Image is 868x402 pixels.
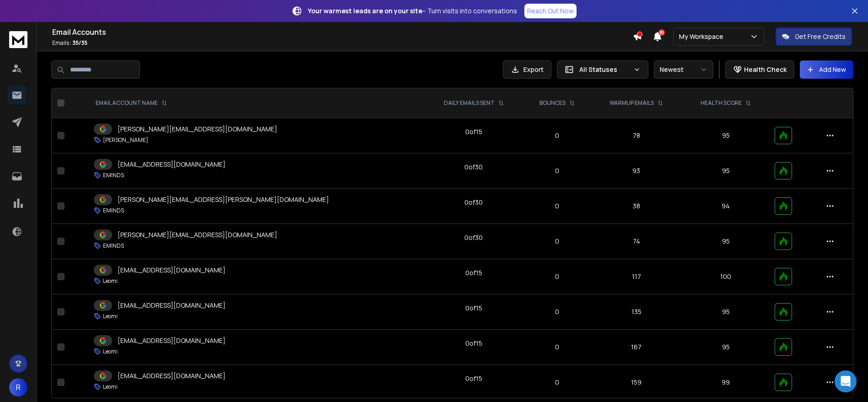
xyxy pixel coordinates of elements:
[682,330,770,365] td: 95
[465,127,482,136] div: 0 of 15
[308,6,422,15] strong: Your warmest leads are on your site
[529,272,585,281] p: 0
[591,224,682,259] td: 74
[654,60,713,79] button: Newest
[591,365,682,400] td: 159
[103,277,118,285] p: Leomi
[682,189,770,224] td: 94
[835,370,857,392] div: Open Intercom Messenger
[682,259,770,294] td: 100
[527,6,574,16] p: Reach Out Now
[118,230,277,239] p: [PERSON_NAME][EMAIL_ADDRESS][DOMAIN_NAME]
[591,118,682,153] td: 78
[682,118,770,153] td: 95
[725,60,794,79] button: Health Check
[465,374,482,383] div: 0 of 15
[524,4,577,18] a: Reach Out Now
[529,166,585,175] p: 0
[465,304,482,313] div: 0 of 15
[503,60,551,79] button: Export
[103,207,124,214] p: EMINDS
[118,195,329,204] p: [PERSON_NAME][EMAIL_ADDRESS][PERSON_NAME][DOMAIN_NAME]
[682,224,770,259] td: 95
[103,313,118,320] p: Leomi
[776,27,852,46] button: Get Free Credits
[591,153,682,189] td: 93
[96,99,167,107] div: EMAIL ACCOUNT NAME
[103,348,118,355] p: Leomi
[591,189,682,224] td: 38
[52,39,633,47] p: Emails :
[465,339,482,348] div: 0 of 15
[9,378,27,397] button: R
[118,125,277,134] p: [PERSON_NAME][EMAIL_ADDRESS][DOMAIN_NAME]
[464,233,483,242] div: 0 of 30
[464,163,483,172] div: 0 of 30
[103,136,148,144] p: [PERSON_NAME]
[744,65,787,74] p: Health Check
[9,31,27,48] img: logo
[118,160,226,169] p: [EMAIL_ADDRESS][DOMAIN_NAME]
[529,201,585,211] p: 0
[795,32,846,41] p: Get Free Credits
[609,99,654,107] p: WARMUP EMAILS
[118,301,226,310] p: [EMAIL_ADDRESS][DOMAIN_NAME]
[465,268,482,277] div: 0 of 15
[682,294,770,330] td: 95
[444,99,495,107] p: DAILY EMAILS SENT
[103,172,124,179] p: EMINDS
[591,294,682,330] td: 135
[529,131,585,140] p: 0
[118,371,226,380] p: [EMAIL_ADDRESS][DOMAIN_NAME]
[539,99,566,107] p: BOUNCES
[118,266,226,275] p: [EMAIL_ADDRESS][DOMAIN_NAME]
[529,342,585,352] p: 0
[800,60,853,79] button: Add New
[52,27,633,38] h1: Email Accounts
[118,336,226,345] p: [EMAIL_ADDRESS][DOMAIN_NAME]
[682,153,770,189] td: 95
[591,259,682,294] td: 117
[579,65,630,74] p: All Statuses
[308,6,517,16] p: – Turn visits into conversations
[591,330,682,365] td: 167
[701,99,742,107] p: HEALTH SCORE
[682,365,770,400] td: 99
[529,307,585,316] p: 0
[658,29,665,36] span: 50
[679,32,727,41] p: My Workspace
[529,237,585,246] p: 0
[529,378,585,387] p: 0
[103,242,124,250] p: EMINDS
[103,383,118,391] p: Leomi
[464,198,483,207] div: 0 of 30
[72,39,87,47] span: 35 / 35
